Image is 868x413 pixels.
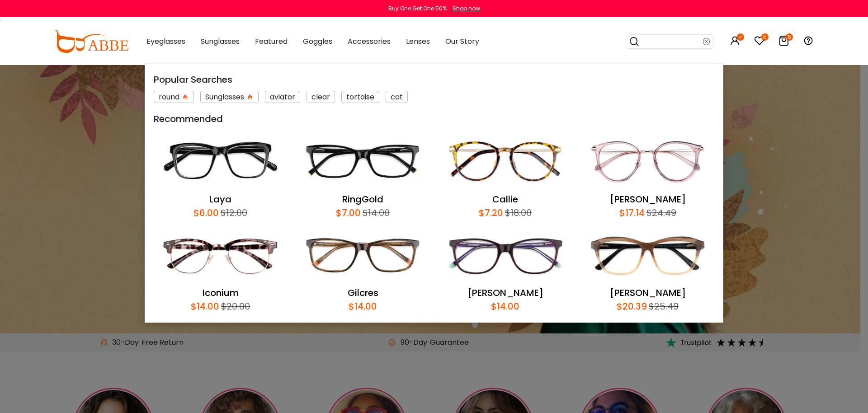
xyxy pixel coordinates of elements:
div: round [154,91,194,103]
div: Sunglasses [200,91,259,103]
i: 6 [786,33,793,41]
div: $14.00 [191,300,219,313]
img: RingGold [296,130,429,192]
div: $7.20 [479,206,503,220]
a: [PERSON_NAME] [467,286,543,299]
div: $20.00 [219,300,250,313]
img: abbeglasses.com [54,30,128,53]
div: $14.00 [491,300,519,313]
div: $24.49 [645,206,676,220]
span: Eyeglasses [146,36,185,47]
img: Sonia [581,224,714,286]
div: Buy One Get One 50% [388,5,447,13]
div: $14.00 [361,206,390,220]
img: Iconium [154,224,287,286]
img: Laya [154,130,287,192]
div: $7.00 [336,206,361,220]
div: $25.49 [647,300,679,313]
a: 5 [754,37,765,47]
span: Sunglasses [201,36,240,47]
img: Naomi [581,130,714,192]
div: tortoise [341,91,379,103]
span: Lenses [406,36,430,47]
a: RingGold [342,193,383,206]
a: Laya [209,193,231,206]
div: $17.14 [619,206,645,220]
a: Iconium [203,286,239,299]
a: [PERSON_NAME] [610,286,686,299]
span: Featured [255,36,288,47]
div: Popular Searches [154,73,714,86]
div: clear [307,91,335,103]
i: 5 [761,33,769,41]
a: 6 [778,37,789,47]
div: Shop now [453,5,480,13]
span: Accessories [348,36,391,47]
img: Callie [439,130,572,192]
div: $20.39 [617,300,647,313]
a: [PERSON_NAME] [610,193,686,206]
div: $6.00 [193,206,219,220]
div: $18.00 [503,206,532,220]
div: cat [386,91,408,103]
a: Shop now [448,5,480,12]
div: Recommended [154,112,714,126]
img: Hibbard [439,224,572,286]
span: Goggles [303,36,332,47]
div: $12.00 [219,206,247,220]
span: Our Story [445,36,479,47]
a: Callie [492,193,518,206]
div: aviator [265,91,300,103]
a: Gilcres [348,286,378,299]
div: $14.00 [349,300,377,313]
img: Gilcres [296,224,429,286]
